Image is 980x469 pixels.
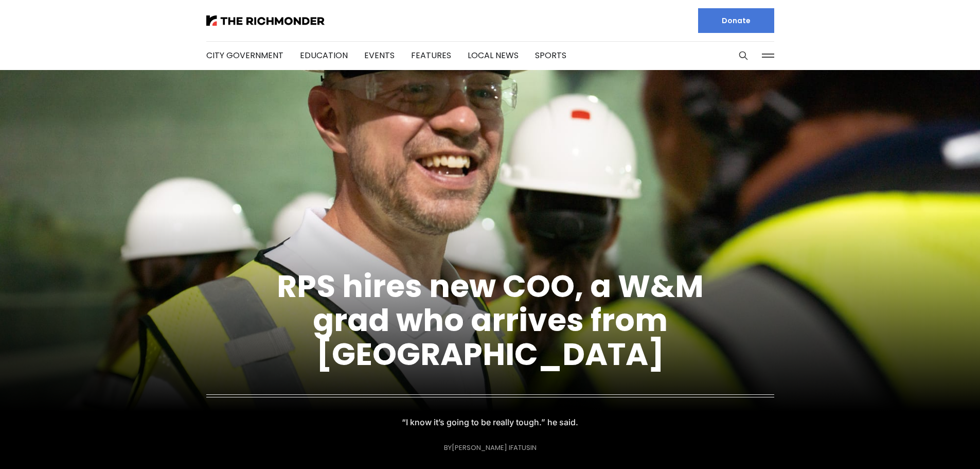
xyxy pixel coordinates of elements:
a: Sports [535,49,566,61]
a: Features [411,49,451,61]
button: Search this site [736,48,751,63]
a: Donate [698,8,774,33]
a: Local News [468,49,519,61]
p: “I know it’s going to be really tough.” he said. [408,415,573,429]
div: By [444,444,537,451]
a: Education [300,49,348,61]
a: RPS hires new COO, a W&M grad who arrives from [GEOGRAPHIC_DATA] [277,265,704,376]
img: The Richmonder [206,15,325,26]
iframe: portal-trigger [723,419,980,469]
a: City Government [206,49,283,61]
a: Events [364,49,395,61]
a: [PERSON_NAME] Ifatusin [452,443,537,453]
